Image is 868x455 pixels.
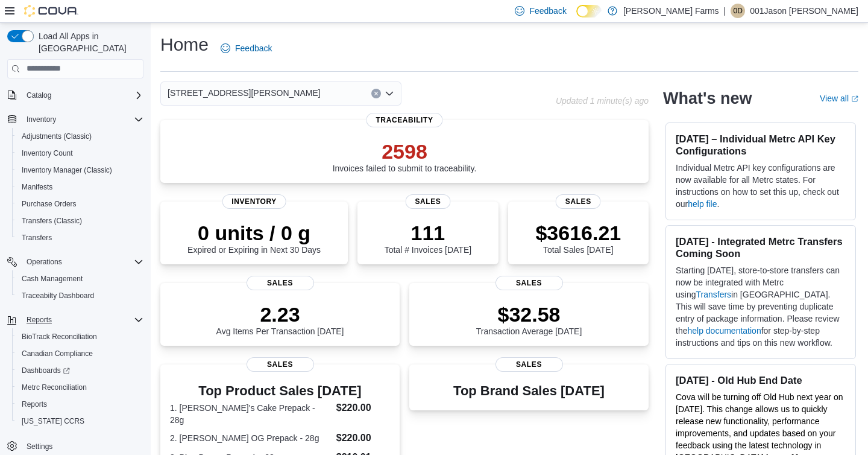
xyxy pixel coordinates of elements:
[17,231,143,245] span: Transfers
[623,4,719,18] p: [PERSON_NAME] Farms
[27,115,56,124] span: Inventory
[476,302,582,326] p: $32.58
[17,414,143,428] span: Washington CCRS
[676,374,846,386] h3: [DATE] - Old Hub End Date
[17,380,143,395] span: Metrc Reconciliation
[820,94,858,103] a: View allExternal link
[385,221,471,255] div: Total # Invoices [DATE]
[17,288,99,303] a: Traceabilty Dashboard
[22,199,77,209] span: Purchase Orders
[22,165,112,175] span: Inventory Manager (Classic)
[22,291,94,301] span: Traceabilty Dashboard
[17,129,143,144] span: Adjustments (Classic)
[22,132,92,141] span: Adjustments (Classic)
[17,272,87,286] a: Cash Management
[22,439,57,454] a: Settings
[168,86,321,100] span: [STREET_ADDRESS][PERSON_NAME]
[17,197,81,211] a: Purchase Orders
[22,313,57,327] button: Reports
[247,276,314,290] span: Sales
[676,264,846,349] p: Starting [DATE], store-to-store transfers can now be integrated with Metrc using in [GEOGRAPHIC_D...
[17,272,143,286] span: Cash Management
[170,432,332,444] dt: 2. [PERSON_NAME] OG Prepack - 28g
[17,329,102,344] a: BioTrack Reconciliation
[385,89,394,98] button: Open list of options
[27,442,52,451] span: Settings
[12,362,148,379] a: Dashboards
[222,194,286,209] span: Inventory
[17,397,52,412] a: Reports
[22,216,82,226] span: Transfers (Classic)
[12,413,148,430] button: [US_STATE] CCRS
[371,89,381,98] button: Clear input
[22,88,56,103] button: Catalog
[22,313,143,327] span: Reports
[34,30,143,54] span: Load All Apps in [GEOGRAPHIC_DATA]
[17,397,143,412] span: Reports
[17,214,143,228] span: Transfers (Classic)
[27,315,52,325] span: Reports
[22,274,83,284] span: Cash Management
[17,180,143,194] span: Manifests
[22,112,61,127] button: Inventory
[750,4,858,18] p: 001Jason [PERSON_NAME]
[366,113,442,127] span: Traceability
[731,4,745,18] div: 001Jason Downing
[17,329,143,344] span: BioTrack Reconciliation
[17,180,57,194] a: Manifests
[22,233,52,243] span: Transfers
[556,194,601,209] span: Sales
[12,379,148,396] button: Metrc Reconciliation
[22,332,97,342] span: BioTrack Reconciliation
[187,221,321,245] p: 0 units / 0 g
[663,89,752,108] h2: What's new
[333,139,477,164] p: 2598
[724,4,726,18] p: |
[17,214,87,228] a: Transfers (Classic)
[851,95,858,103] svg: External link
[2,87,148,104] button: Catalog
[170,384,390,398] h3: Top Product Sales [DATE]
[24,5,78,17] img: Cova
[734,4,743,18] span: 0D
[12,287,148,304] button: Traceabilty Dashboard
[12,145,148,162] button: Inventory Count
[676,162,846,210] p: Individual Metrc API key configurations are now available for all Metrc states. For instructions ...
[22,88,143,103] span: Catalog
[336,401,390,415] dd: $220.00
[676,235,846,259] h3: [DATE] - Integrated Metrc Transfers Coming Soon
[17,163,143,177] span: Inventory Manager (Classic)
[12,328,148,345] button: BioTrack Reconciliation
[22,148,73,158] span: Inventory Count
[476,302,582,336] div: Transaction Average [DATE]
[687,326,761,336] a: help documentation
[12,212,148,229] button: Transfers (Classic)
[12,128,148,145] button: Adjustments (Classic)
[405,194,450,209] span: Sales
[535,221,621,245] p: $3616.21
[12,179,148,196] button: Manifests
[529,5,566,17] span: Feedback
[17,346,98,361] a: Canadian Compliance
[235,42,272,54] span: Feedback
[12,270,148,287] button: Cash Management
[170,402,332,426] dt: 1. [PERSON_NAME]'s Cake Prepack - 28g
[17,146,143,161] span: Inventory Count
[453,384,605,398] h3: Top Brand Sales [DATE]
[576,5,602,17] input: Dark Mode
[17,380,92,395] a: Metrc Reconciliation
[22,182,52,192] span: Manifests
[2,111,148,128] button: Inventory
[676,133,846,157] h3: [DATE] – Individual Metrc API Key Configurations
[385,221,471,245] p: 111
[27,257,62,267] span: Operations
[696,290,731,299] a: Transfers
[17,231,57,245] a: Transfers
[17,163,117,177] a: Inventory Manager (Classic)
[495,357,563,372] span: Sales
[688,199,717,209] a: help file
[556,96,649,106] p: Updated 1 minute(s) ago
[187,221,321,255] div: Expired or Expiring in Next 30 Days
[216,302,344,326] p: 2.23
[22,416,84,426] span: [US_STATE] CCRS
